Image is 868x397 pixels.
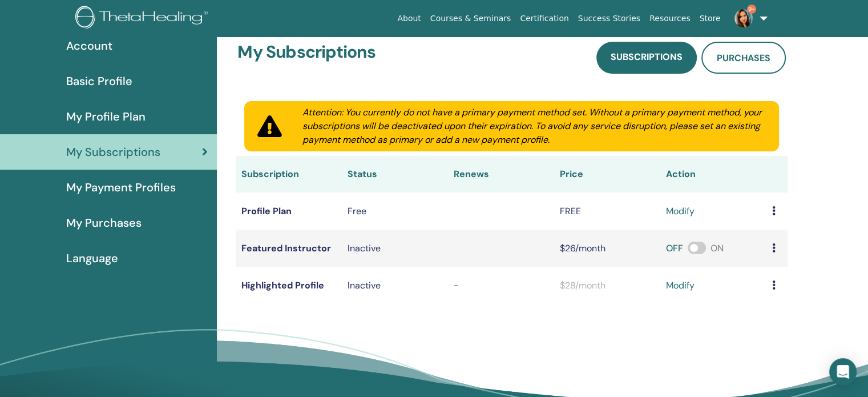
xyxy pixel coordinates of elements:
a: modify [666,204,695,218]
div: Attention: You currently do not have a primary payment method set. Without a primary payment meth... [289,106,779,147]
a: Success Stories [574,8,645,29]
th: Renews [448,156,554,193]
span: My Subscriptions [66,143,160,161]
span: $28/month [560,279,605,291]
a: Certification [515,8,573,29]
a: Courses & Seminars [426,8,516,29]
div: Open Intercom Messenger [829,358,857,386]
a: Purchases [701,42,786,74]
span: My Purchases [66,214,142,231]
a: Store [695,8,725,29]
a: modify [666,279,695,292]
td: Profile Plan [236,193,342,230]
th: Subscription [236,156,342,193]
a: Resources [645,8,695,29]
span: Subscriptions [611,51,683,63]
img: logo.png [75,6,212,31]
span: FREE [560,205,581,217]
span: My Payment Profiles [66,179,176,196]
span: Purchases [717,52,770,64]
th: Action [660,156,766,193]
span: OFF [666,242,683,254]
th: Price [554,156,660,193]
div: Free [348,204,442,218]
a: Subscriptions [596,42,697,74]
img: default.jpg [734,9,753,27]
h3: My Subscriptions [237,42,376,69]
div: Inactive [348,242,442,255]
span: ON [710,242,724,254]
span: $26/month [560,242,605,254]
p: Inactive [348,279,442,292]
span: Basic Profile [66,73,132,90]
td: Highlighted Profile [236,267,342,304]
td: Featured Instructor [236,230,342,267]
span: My Profile Plan [66,108,146,125]
a: About [393,8,425,29]
span: 9+ [747,5,756,14]
span: Language [66,250,118,267]
th: Status [342,156,448,193]
span: - [454,279,459,291]
span: Account [66,37,112,54]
